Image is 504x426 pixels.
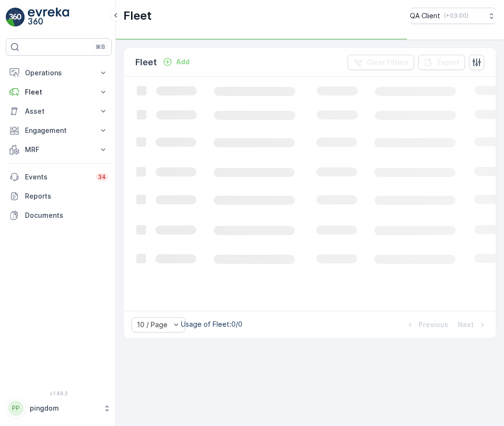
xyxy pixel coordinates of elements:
[6,83,112,102] button: Fleet
[25,68,93,78] p: Operations
[437,58,459,67] p: Export
[418,55,465,70] button: Export
[28,8,69,27] img: logo_light-DOdMpM7g.png
[159,56,193,68] button: Add
[25,211,108,220] p: Documents
[6,187,112,206] a: Reports
[457,319,488,331] button: Next
[444,12,468,20] p: ( +03:00 )
[410,8,496,24] button: QA Client(+03:00)
[6,398,112,418] button: PPpingdom
[25,145,93,154] p: MRF
[6,140,112,159] button: MRF
[123,8,152,24] p: Fleet
[6,167,112,187] a: Events34
[367,58,408,67] p: Clear Filters
[25,172,90,182] p: Events
[96,43,105,51] p: ⌘B
[176,57,190,67] p: Add
[6,121,112,140] button: Engagement
[6,390,112,396] span: v 1.49.3
[6,8,25,27] img: logo
[404,319,449,331] button: Previous
[6,102,112,121] button: Asset
[25,126,93,135] p: Engagement
[419,320,448,330] p: Previous
[8,401,24,416] div: PP
[410,11,440,21] p: QA Client
[6,63,112,83] button: Operations
[25,106,93,116] p: Asset
[98,173,106,181] p: 34
[30,403,98,413] p: pingdom
[6,206,112,225] a: Documents
[181,319,242,329] p: Usage of Fleet : 0/0
[25,87,93,97] p: Fleet
[25,191,108,201] p: Reports
[458,320,474,330] p: Next
[135,56,157,69] p: Fleet
[348,55,414,70] button: Clear Filters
